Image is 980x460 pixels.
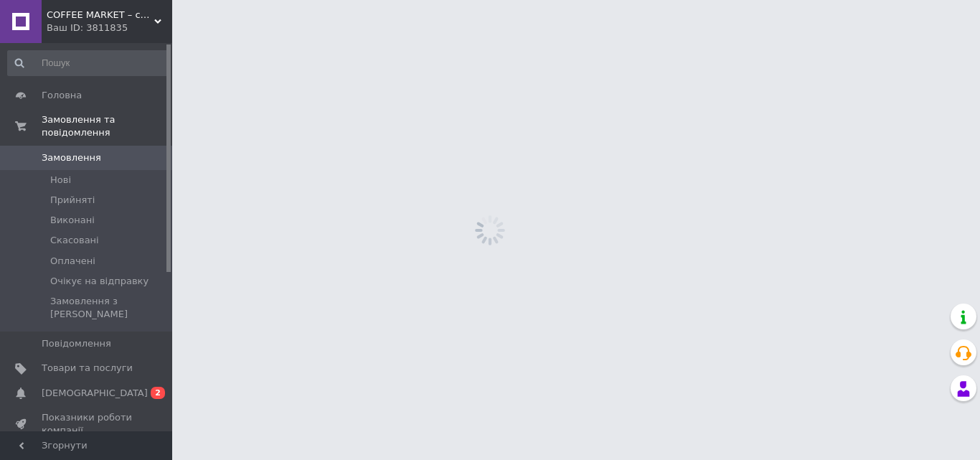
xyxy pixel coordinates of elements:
[50,214,95,227] span: Виконані
[42,151,101,164] span: Замовлення
[42,337,111,350] span: Повідомлення
[47,9,154,22] span: COFFEE MARKET – світ справжньої кави!
[151,387,165,399] span: 2
[42,362,133,375] span: Товари та послуги
[42,89,82,102] span: Головна
[50,255,95,268] span: Оплачені
[50,174,71,187] span: Нові
[50,295,168,321] span: Замовлення з [PERSON_NAME]
[50,275,149,288] span: Очікує на відправку
[7,50,169,76] input: Пошук
[47,22,172,34] div: Ваш ID: 3811835
[42,387,148,400] span: [DEMOGRAPHIC_DATA]
[42,411,133,437] span: Показники роботи компанії
[50,234,99,247] span: Скасовані
[50,194,95,207] span: Прийняті
[42,113,172,139] span: Замовлення та повідомлення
